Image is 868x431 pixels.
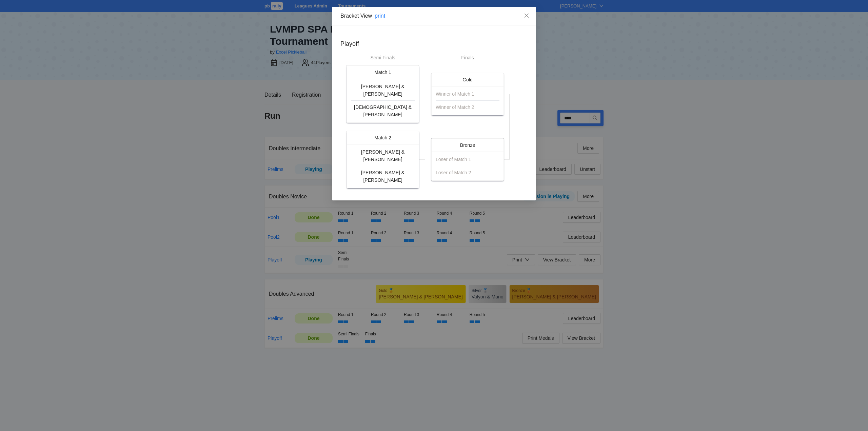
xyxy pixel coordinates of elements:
[375,13,385,19] a: print
[436,139,499,152] div: Bronze
[436,169,471,176] div: Loser of Match 2
[351,83,415,98] div: [PERSON_NAME] & [PERSON_NAME]
[351,169,415,184] div: [PERSON_NAME] & [PERSON_NAME]
[517,7,536,25] button: Close
[351,131,415,144] div: Match 2
[351,66,415,79] div: Match 1
[524,13,529,18] span: close
[340,13,372,19] span: Bracket View
[351,103,415,118] div: [DEMOGRAPHIC_DATA] & [PERSON_NAME]
[351,148,415,163] div: [PERSON_NAME] & [PERSON_NAME]
[436,103,474,111] div: Winner of Match 2
[436,156,471,163] div: Loser of Match 1
[340,54,425,61] div: Semi Finals
[425,54,510,61] div: Finals
[436,73,499,86] div: Gold
[340,34,528,54] div: Playoff
[436,90,474,98] div: Winner of Match 1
